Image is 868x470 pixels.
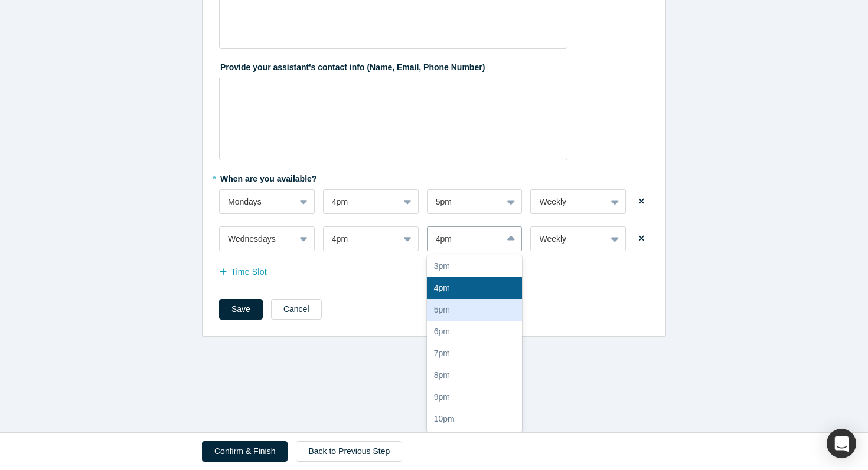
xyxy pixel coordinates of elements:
div: 3pm [427,255,523,277]
div: 4pm [427,277,523,299]
div: 9pm [427,386,523,408]
button: Time Slot [219,262,279,282]
div: 5pm [427,299,523,321]
div: rdw-wrapper [219,78,567,160]
div: Weekly [539,233,598,245]
button: Cancel [271,299,322,320]
button: Confirm & Finish [202,441,288,462]
label: When are you available? [219,169,316,185]
div: Weekly [539,196,598,208]
div: rdw-editor [227,82,560,101]
div: 10pm [427,408,523,430]
button: Save [219,299,263,320]
div: 6pm [427,321,523,343]
div: 7pm [427,343,523,364]
a: Back to Previous Step [296,441,402,462]
label: Provide your assistant's contact info (Name, Email, Phone Number) [219,57,649,74]
div: 8pm [427,364,523,386]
